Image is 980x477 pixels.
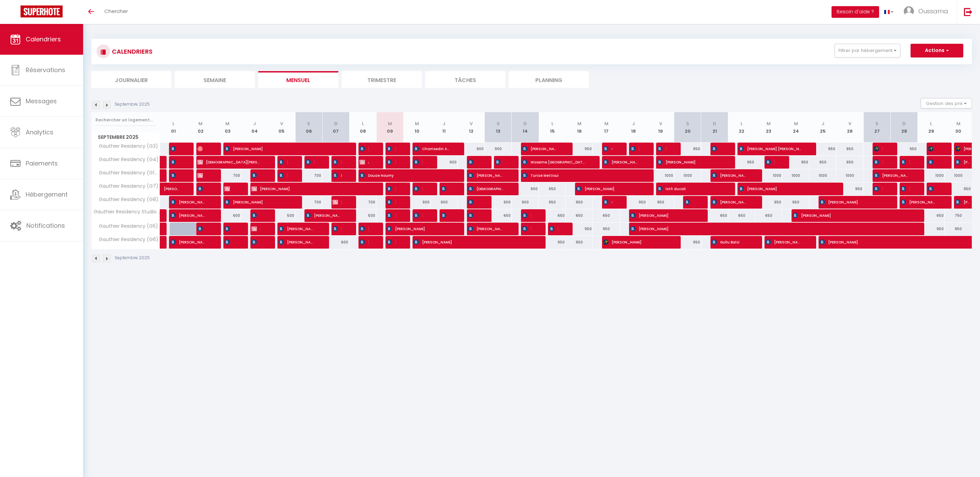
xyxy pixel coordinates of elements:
[782,112,809,143] th: 24
[415,120,419,127] abbr: M
[928,182,937,195] span: [PERSON_NAME]
[566,209,593,222] div: 650
[225,120,230,127] abbr: M
[425,71,505,88] li: Tâches
[728,112,755,143] th: 22
[739,182,830,195] span: [PERSON_NAME]
[902,120,906,127] abbr: D
[170,156,180,169] span: [DEMOGRAPHIC_DATA][PERSON_NAME]
[928,156,937,169] span: [PERSON_NAME]
[686,120,689,127] abbr: S
[334,120,338,127] abbr: D
[863,112,890,143] th: 27
[603,156,640,169] span: [PERSON_NAME] [PERSON_NAME]
[782,169,809,182] div: 1000
[26,97,57,105] span: Messages
[360,156,369,169] span: Alharti muidh
[630,209,694,222] span: [PERSON_NAME]
[387,156,396,169] span: [DEMOGRAPHIC_DATA][PERSON_NAME]
[305,209,342,222] span: [PERSON_NAME]
[918,223,945,235] div: 950
[91,71,171,88] li: Journalier
[258,71,338,88] li: Mensuel
[647,169,674,182] div: 1000
[809,112,836,143] th: 25
[349,112,376,143] th: 08
[549,222,558,235] span: [PERSON_NAME]
[766,156,775,169] span: [PERSON_NAME]
[214,209,241,222] div: 600
[918,7,948,15] span: Oussama
[160,209,164,222] a: [PERSON_NAME]
[93,196,160,203] span: Gauthier Residency (G8)
[485,209,512,222] div: 650
[431,196,458,209] div: 900
[630,142,639,155] span: [PERSON_NAME]
[387,236,396,249] span: [PERSON_NAME]
[835,44,900,57] button: Filtrer par hébergement
[576,182,640,195] span: [PERSON_NAME]
[197,169,207,182] span: [PERSON_NAME] Delogement G10
[647,196,674,209] div: 950
[874,182,883,195] span: [PERSON_NAME]
[928,142,937,155] span: [PERSON_NAME]
[901,196,937,209] span: [PERSON_NAME] [PERSON_NAME]
[809,169,836,182] div: 1000
[431,156,458,169] div: 900
[593,112,620,143] th: 17
[539,236,566,249] div: 950
[921,98,972,108] button: Gestion des prix
[890,112,917,143] th: 28
[603,196,612,209] span: Copariu Victor
[197,142,207,155] span: [PERSON_NAME]
[241,112,268,143] th: 04
[197,182,207,195] span: [PERSON_NAME]
[523,120,527,127] abbr: D
[711,169,748,182] span: [PERSON_NAME]
[93,156,160,163] span: Gauthier Residency (G4)
[904,6,914,16] img: ...
[782,196,809,209] div: 950
[470,120,473,127] abbr: V
[766,236,802,249] span: [PERSON_NAME]
[566,223,593,235] div: 950
[170,209,207,222] span: [PERSON_NAME]
[251,236,261,249] span: [PERSON_NAME]
[93,169,161,177] span: Gauthier Residency (G10)
[251,209,261,222] span: [PERSON_NAME]
[115,255,150,261] p: Septembre 2025
[387,142,396,155] span: [PERSON_NAME]
[172,120,174,127] abbr: L
[224,182,234,195] span: [PERSON_NAME] Delogement G10
[522,169,641,182] span: Turiae Mettioui
[268,112,295,143] th: 05
[280,120,283,127] abbr: V
[964,8,972,16] img: logout
[674,169,701,182] div: 1000
[403,196,430,209] div: 900
[485,112,512,143] th: 13
[175,71,255,88] li: Semaine
[566,112,593,143] th: 16
[566,143,593,155] div: 950
[918,169,945,182] div: 1000
[603,236,667,249] span: [PERSON_NAME]
[170,169,180,182] span: [PERSON_NAME]
[874,169,910,182] span: [PERSON_NAME]
[551,120,553,127] abbr: L
[711,236,748,249] span: Gullu Balci
[495,156,504,169] span: [PERSON_NAME]
[874,142,883,155] span: [PERSON_NAME]
[901,156,910,169] span: [PERSON_NAME] [PERSON_NAME]
[684,196,694,209] span: [PERSON_NAME]
[95,114,156,126] input: Rechercher un logement...
[577,120,582,127] abbr: M
[509,71,589,88] li: Planning
[955,156,971,169] span: [PERSON_NAME]
[403,112,430,143] th: 10
[468,222,505,235] span: [PERSON_NAME]
[755,209,782,222] div: 650
[593,209,620,222] div: 650
[566,196,593,209] div: 950
[836,112,863,143] th: 26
